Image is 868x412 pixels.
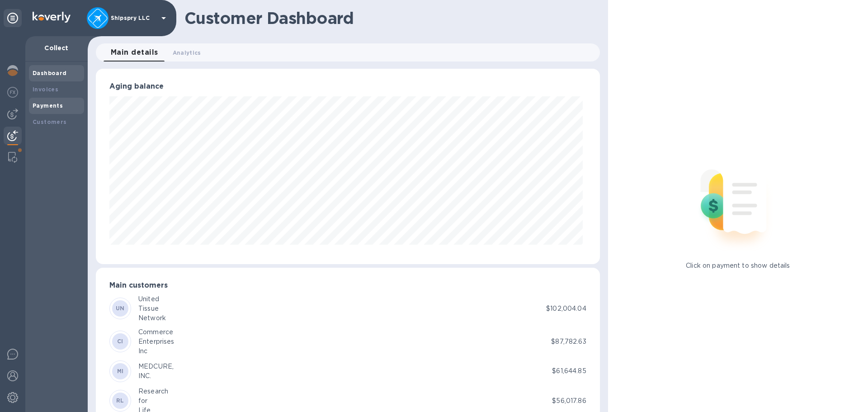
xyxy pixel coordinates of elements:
[546,304,586,313] p: $102,004.04
[552,396,586,406] p: $56,017.86
[138,396,168,406] div: for
[138,362,174,371] div: MEDCURE,
[138,327,174,337] div: Commerce
[111,15,156,21] p: Shipspry LLC
[7,87,18,98] img: Foreign exchange
[117,368,124,374] b: MI
[116,397,124,404] b: RL
[551,337,586,346] p: $87,782.63
[173,48,201,57] span: Analytics
[33,43,80,52] p: Collect
[33,86,58,93] b: Invoices
[116,305,125,312] b: UN
[109,82,586,91] h3: Aging balance
[117,338,123,345] b: CI
[4,9,22,27] div: Unpin categories
[138,387,168,396] div: Research
[109,281,586,290] h3: Main customers
[552,366,586,376] p: $61,644.85
[33,102,63,109] b: Payments
[33,12,71,23] img: Logo
[111,46,158,59] span: Main details
[138,337,174,346] div: Enterprises
[138,313,166,323] div: Network
[138,371,174,381] div: INC.
[138,304,166,313] div: Tissue
[138,346,174,356] div: Inc
[33,118,67,125] b: Customers
[184,9,594,28] h1: Customer Dashboard
[686,261,790,270] p: Click on payment to show details
[33,70,67,76] b: Dashboard
[138,294,166,304] div: United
